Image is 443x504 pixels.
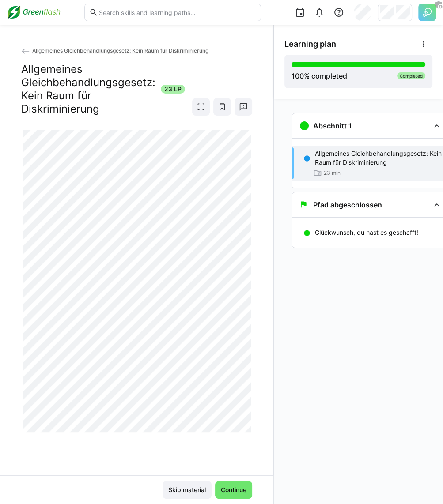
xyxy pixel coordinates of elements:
[21,47,208,54] a: Allgemeines Gleichbehandlungsgesetz: Kein Raum für Diskriminierung
[324,169,341,177] span: 23 min
[21,63,155,116] h2: Allgemeines Gleichbehandlungsgesetz: Kein Raum für Diskriminierung
[397,72,425,79] div: Completed
[164,85,182,94] span: 23 LP
[313,200,382,209] h3: Pfad abgeschlossen
[167,485,207,494] span: Skip material
[32,47,208,54] span: Allgemeines Gleichbehandlungsgesetz: Kein Raum für Diskriminierung
[220,485,248,494] span: Continue
[292,71,347,81] div: % completed
[315,149,442,167] p: Allgemeines Gleichbehandlungsgesetz: Kein Raum für Diskriminierung
[284,39,336,49] span: Learning plan
[313,121,352,130] h3: Abschnitt 1
[315,228,418,237] p: Glückwunsch, du hast es geschafft!
[292,71,304,80] span: 100
[215,481,252,499] button: Continue
[98,8,256,16] input: Search skills and learning paths…
[163,481,212,499] button: Skip material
